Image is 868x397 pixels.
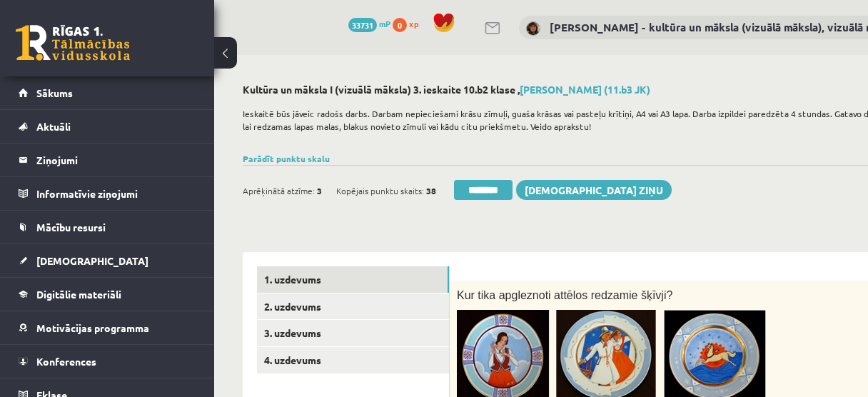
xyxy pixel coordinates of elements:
[19,76,196,109] a: Sākums
[379,18,390,29] span: mP
[393,18,407,32] span: 0
[257,266,449,293] a: 1. uzdevums
[19,244,196,277] a: [DEMOGRAPHIC_DATA]
[36,221,106,233] span: Mācību resursi
[36,254,148,267] span: [DEMOGRAPHIC_DATA]
[257,320,449,346] a: 3. uzdevums
[36,321,149,334] span: Motivācijas programma
[348,18,377,32] span: 33731
[19,144,196,176] a: Ziņojumi
[19,177,196,210] a: Informatīvie ziņojumi
[516,180,672,200] a: [DEMOGRAPHIC_DATA] ziņu
[36,177,196,210] legend: Informatīvie ziņojumi
[526,21,540,36] img: Ilze Kolka - kultūra un māksla (vizuālā māksla), vizuālā māksla
[257,293,449,320] a: 2. uzdevums
[19,311,196,344] a: Motivācijas programma
[457,289,672,301] span: Kur tika apgleznoti attēlos redzamie šķīvji?
[19,211,196,243] a: Mācību resursi
[336,180,424,201] span: Kopējais punktu skaits:
[393,18,425,29] a: 0 xp
[19,110,196,143] a: Aktuāli
[36,86,73,99] span: Sākums
[348,18,390,29] a: 33731 mP
[520,83,650,96] a: [PERSON_NAME] (11.b3 JK)
[16,25,130,61] a: Rīgas 1. Tālmācības vidusskola
[36,288,121,301] span: Digitālie materiāli
[243,153,330,164] a: Parādīt punktu skalu
[317,180,322,201] span: 3
[19,345,196,378] a: Konferences
[36,355,96,368] span: Konferences
[243,180,315,201] span: Aprēķinātā atzīme:
[257,347,449,373] a: 4. uzdevums
[36,120,71,133] span: Aktuāli
[409,18,418,29] span: xp
[426,180,436,201] span: 38
[36,144,196,176] legend: Ziņojumi
[19,278,196,311] a: Digitālie materiāli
